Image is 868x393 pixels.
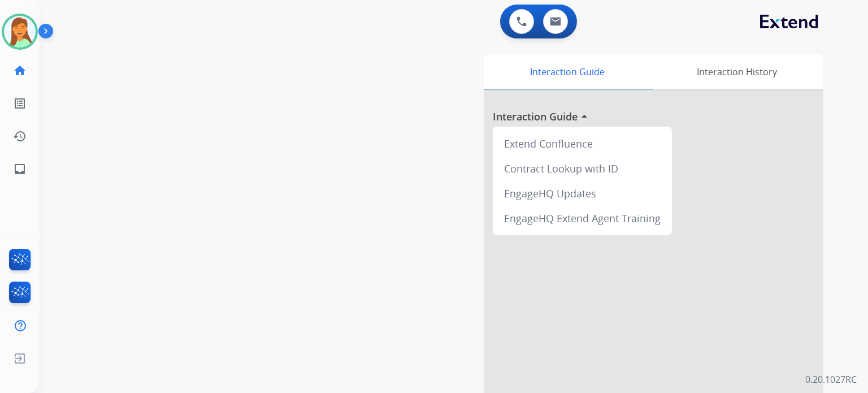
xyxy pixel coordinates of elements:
[13,162,27,176] mat-icon: inbox
[484,54,650,89] div: Interaction Guide
[497,131,667,156] div: Extend Confluence
[13,64,27,77] mat-icon: home
[4,16,36,47] img: avatar
[497,206,667,231] div: EngageHQ Extend Agent Training
[650,54,823,89] div: Interaction History
[13,129,27,143] mat-icon: history
[13,97,27,110] mat-icon: list_alt
[805,373,857,386] p: 0.20.1027RC
[497,156,667,181] div: Contract Lookup with ID
[497,181,667,206] div: EngageHQ Updates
